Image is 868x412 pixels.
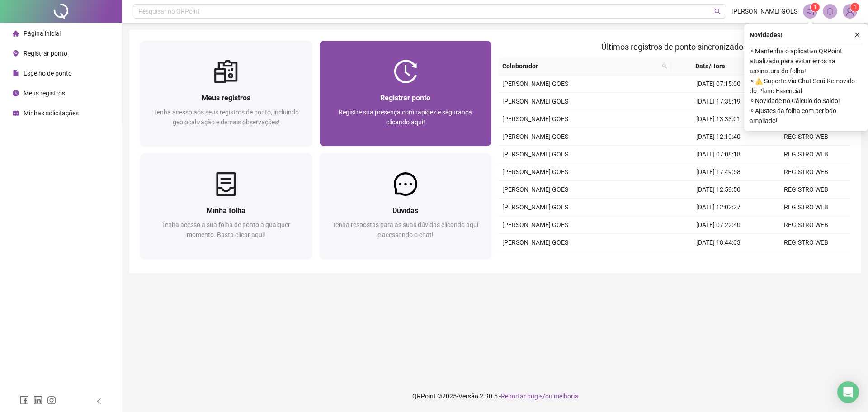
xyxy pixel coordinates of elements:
span: notification [806,7,814,15]
span: home [13,30,19,37]
td: REGISTRO WEB [762,146,850,163]
td: REGISTRO WEB [762,216,850,234]
td: [DATE] 07:22:40 [675,216,762,234]
span: file [13,70,19,76]
span: close [854,32,860,38]
span: Registre sua presença com rapidez e segurança clicando aqui! [339,109,472,126]
td: [DATE] 12:19:40 [675,128,762,146]
td: [DATE] 14:07:25 [675,251,762,269]
span: left [96,398,102,404]
sup: Atualize o seu contato no menu Meus Dados [850,3,859,12]
td: REGISTRO WEB [762,251,850,269]
span: Tenha acesso a sua folha de ponto a qualquer momento. Basta clicar aqui! [162,221,290,238]
span: [PERSON_NAME] GOES [502,80,568,87]
footer: QRPoint © 2025 - 2.90.5 - [122,380,868,412]
span: search [660,59,669,73]
td: REGISTRO WEB [762,181,850,199]
span: Tenha acesso aos seus registros de ponto, incluindo geolocalização e demais observações! [154,109,299,126]
span: [PERSON_NAME] GOES [502,115,568,123]
span: search [662,63,667,69]
img: 83968 [843,5,857,18]
span: Novidades ! [750,30,782,40]
a: DúvidasTenha respostas para as suas dúvidas clicando aqui e acessando o chat! [320,153,492,259]
span: [PERSON_NAME] GOES [502,204,568,211]
span: Minhas solicitações [24,109,79,117]
td: REGISTRO WEB [762,199,850,216]
a: Minha folhaTenha acesso a sua folha de ponto a qualquer momento. Basta clicar aqui! [140,153,312,259]
td: REGISTRO WEB [762,234,850,251]
td: [DATE] 12:59:50 [675,181,762,199]
span: [PERSON_NAME] GOES [502,168,568,175]
span: [PERSON_NAME] GOES [502,133,568,140]
td: [DATE] 17:38:19 [675,93,762,110]
span: Dúvidas [392,206,418,215]
span: Últimos registros de ponto sincronizados [601,42,747,52]
span: [PERSON_NAME] GOES [502,186,568,193]
td: [DATE] 17:49:58 [675,163,762,181]
span: Data/Hora [675,61,746,71]
a: Meus registrosTenha acesso aos seus registros de ponto, incluindo geolocalização e demais observa... [140,41,312,146]
span: Página inicial [24,30,61,37]
span: 1 [854,4,857,10]
span: Registrar ponto [380,94,430,102]
span: Reportar bug e/ou melhoria [501,393,578,400]
span: clock-circle [13,90,19,96]
span: Versão [458,393,478,400]
th: Data/Hora [671,57,757,75]
span: bell [826,7,834,15]
sup: 1 [811,3,820,12]
td: [DATE] 07:15:00 [675,75,762,93]
span: ⚬ Ajustes da folha com período ampliado! [750,106,863,126]
td: [DATE] 12:02:27 [675,199,762,216]
span: [PERSON_NAME] GOES [502,98,568,105]
span: Espelho de ponto [24,70,72,77]
span: Registrar ponto [24,50,67,57]
td: [DATE] 07:08:18 [675,146,762,163]
span: [PERSON_NAME] GOES [502,221,568,228]
span: Meus registros [24,90,65,97]
span: facebook [20,396,29,405]
span: [PERSON_NAME] GOES [502,239,568,246]
span: search [714,8,721,15]
a: Registrar pontoRegistre sua presença com rapidez e segurança clicando aqui! [320,41,492,146]
span: Minha folha [207,206,245,215]
span: instagram [47,396,56,405]
span: [PERSON_NAME] GOES [731,6,797,16]
span: ⚬ Novidade no Cálculo do Saldo! [750,96,863,106]
span: schedule [13,110,19,116]
span: [PERSON_NAME] GOES [502,151,568,158]
span: linkedin [33,396,42,405]
span: ⚬ Mantenha o aplicativo QRPoint atualizado para evitar erros na assinatura da folha! [750,46,863,76]
span: 1 [814,4,817,10]
span: ⚬ ⚠️ Suporte Via Chat Será Removido do Plano Essencial [750,76,863,96]
td: REGISTRO WEB [762,128,850,146]
span: Colaborador [502,61,658,71]
span: Tenha respostas para as suas dúvidas clicando aqui e acessando o chat! [332,221,478,238]
span: Meus registros [202,94,250,102]
td: [DATE] 13:33:01 [675,110,762,128]
div: Open Intercom Messenger [837,381,859,403]
td: [DATE] 18:44:03 [675,234,762,251]
span: environment [13,50,19,57]
td: REGISTRO WEB [762,163,850,181]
